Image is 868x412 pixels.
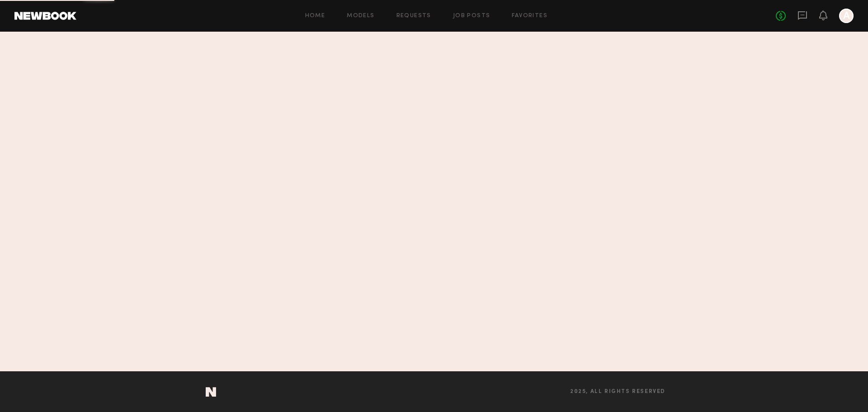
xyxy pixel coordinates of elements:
[839,9,854,23] a: A
[347,13,374,19] a: Models
[305,13,325,19] a: Home
[570,389,665,395] span: 2025, all rights reserved
[512,13,547,19] a: Favorites
[396,13,431,19] a: Requests
[453,13,491,19] a: Job Posts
